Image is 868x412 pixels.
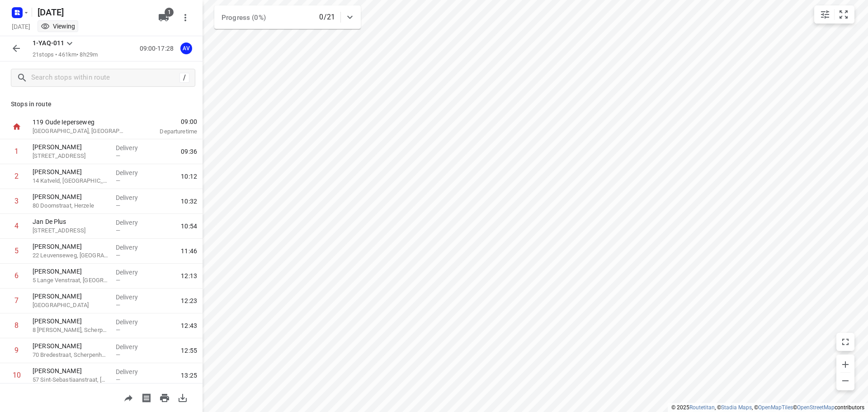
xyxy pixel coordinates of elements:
div: Progress (0%)0/21 [214,5,361,29]
p: 21 stops • 461km • 8h29m [33,51,98,59]
button: Map settings [816,5,834,24]
button: 1 [155,9,173,27]
span: — [116,152,120,159]
p: Delivery [116,317,149,327]
p: 5 Lange Venstraat, Tremelo [33,276,108,285]
p: 09:00-17:28 [140,44,177,53]
span: Progress (0%) [222,14,266,22]
a: OpenMapTiles [758,404,793,411]
span: 09:00 [137,117,197,126]
p: [PERSON_NAME] [33,366,108,375]
span: 10:32 [181,197,197,206]
span: Print route [156,393,174,402]
p: Delivery [116,342,149,351]
a: Routetitan [689,404,715,411]
span: 10:12 [181,172,197,181]
p: Delivery [116,268,149,277]
span: Share route [119,393,137,402]
div: 2 [14,172,19,180]
div: 8 [14,321,19,330]
span: 12:13 [181,271,197,280]
p: [PERSON_NAME] [33,317,108,326]
p: [PERSON_NAME] [33,142,108,152]
p: 80 Doornstraat, Herzele [33,201,108,210]
span: 12:55 [181,346,197,355]
span: — [116,277,120,284]
span: Print shipping labels [137,393,156,402]
p: Stops in route [11,99,192,109]
div: 1 [14,147,19,156]
span: 10:54 [181,222,197,231]
div: 4 [14,222,19,230]
div: 3 [14,197,19,205]
div: 5 [14,246,19,255]
div: / [179,73,189,83]
span: 12:43 [181,321,197,330]
p: Jan De Plus [33,217,108,226]
div: 10 [13,371,21,379]
p: [PERSON_NAME] [33,242,108,251]
p: 57 Sint-Sebastiaanstraat, Lummen [33,375,108,384]
p: 1-YAQ-011 [33,38,64,48]
p: 22 Leuvenseweg, [GEOGRAPHIC_DATA] [33,251,108,260]
span: 09:36 [181,147,197,156]
p: Delivery [116,218,149,227]
p: 70 Bredestraat, Scherpenheuvel-Zichem [33,350,108,360]
span: Assigned to Axel Verzele [177,44,195,52]
span: — [116,202,120,209]
p: 14 Katveld, Sint-Lievens-Houtem [33,176,108,185]
span: 13:25 [181,371,197,380]
div: 6 [14,271,19,280]
div: 9 [14,346,19,355]
p: 8 Goede Weide, Scherpenheuvel-Zichem [33,326,108,335]
li: © 2025 , © , © © contributors [671,404,864,411]
span: 1 [165,8,174,17]
p: [PERSON_NAME] [33,192,108,201]
p: [STREET_ADDRESS] [33,226,108,235]
p: [PERSON_NAME] [33,292,108,301]
p: [GEOGRAPHIC_DATA], [GEOGRAPHIC_DATA] [33,127,127,136]
span: Download route [174,393,192,402]
a: OpenStreetMap [797,404,835,411]
span: — [116,376,120,383]
span: — [116,302,120,308]
span: 11:46 [181,246,197,256]
span: — [116,351,120,358]
span: 12:23 [181,296,197,305]
p: Departure time [137,127,197,136]
input: Search stops within route [31,71,179,85]
span: — [116,227,120,234]
div: 7 [14,296,19,305]
p: [PERSON_NAME] [33,167,108,176]
p: Delivery [116,243,149,252]
div: small contained button group [814,5,854,24]
p: Delivery [116,193,149,202]
p: 0/21 [319,12,335,23]
p: [PERSON_NAME] [33,267,108,276]
span: — [116,252,120,259]
p: Delivery [116,367,149,376]
p: Delivery [116,143,149,152]
p: Delivery [116,293,149,302]
span: — [116,327,120,333]
p: Delivery [116,168,149,177]
p: 119 Oude Ieperseweg [33,118,127,127]
div: You are currently in view mode. To make any changes, go to edit project. [41,22,75,31]
button: Fit zoom [835,5,853,24]
span: — [116,177,120,184]
p: 103 Bossepleinstraat, Begijnendijk [33,301,108,310]
p: 46 Stationsstraat, Oudenaarde [33,152,108,161]
a: Stadia Maps [721,404,752,411]
p: [PERSON_NAME] [33,341,108,350]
